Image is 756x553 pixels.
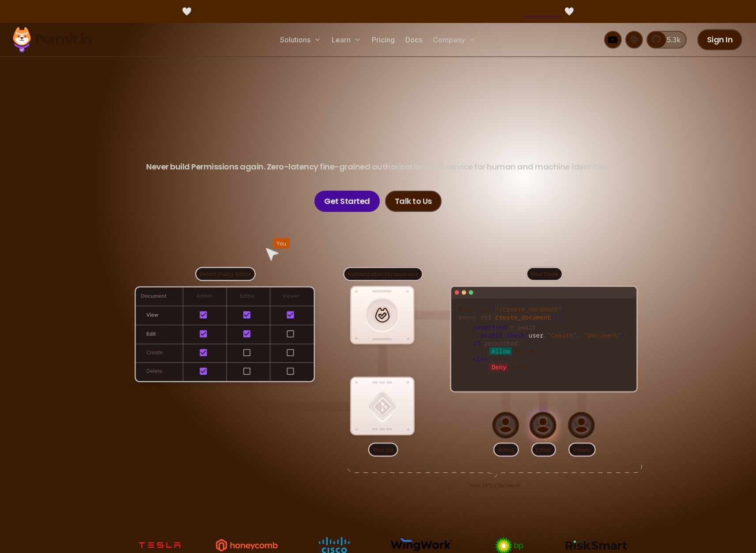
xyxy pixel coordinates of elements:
[368,31,398,49] a: Pricing
[328,31,365,49] button: Learn
[21,5,735,18] div: 🤍 🤍
[146,161,610,173] p: Never build Permissions again. Zero-latency fine-grained authorization as a service for human and...
[385,191,442,212] a: Talk to Us
[646,31,687,49] a: 5.3k
[402,31,426,49] a: Docs
[522,6,562,17] a: Try it here
[697,29,743,50] a: Sign In
[194,6,562,17] span: [DOMAIN_NAME] - Permit's New Platform for Enterprise-Grade AI Agent Security |
[210,109,546,148] span: Permissions for The AI Era
[314,191,380,212] a: Get Started
[661,34,680,45] span: 5.3k
[429,31,479,49] button: Company
[276,31,325,49] button: Solutions
[9,25,95,55] img: Permit logo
